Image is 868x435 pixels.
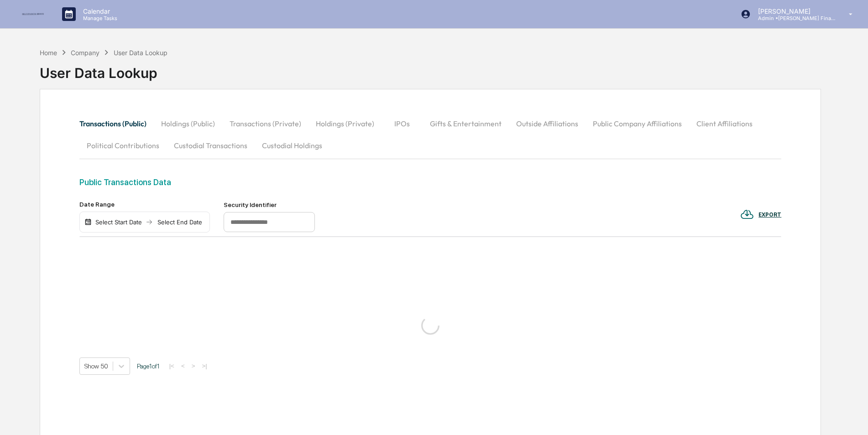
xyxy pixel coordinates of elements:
[76,15,122,21] p: Manage Tasks
[167,135,255,156] button: Custodial Transactions
[155,218,205,226] div: Select End Date
[137,362,160,370] span: Page 1 of 1
[751,15,836,21] p: Admin • [PERSON_NAME] Financial
[40,49,57,57] div: Home
[758,212,781,218] div: EXPORT
[189,362,198,370] button: >
[423,113,509,135] button: Gifts & Entertainment
[79,135,167,156] button: Political Contributions
[146,218,153,226] img: arrow right
[114,49,167,57] div: User Data Lookup
[586,113,689,135] button: Public Company Affiliations
[79,113,154,135] button: Transactions (Public)
[71,49,99,57] div: Company
[84,218,92,226] img: calendar
[224,201,315,208] div: Security Identifier
[79,201,210,208] div: Date Range
[199,362,209,370] button: >|
[255,135,329,156] button: Custodial Holdings
[22,12,44,16] img: logo
[178,362,188,370] button: <
[382,113,423,135] button: IPOs
[94,218,144,226] div: Select Start Date
[154,113,222,135] button: Holdings (Public)
[79,177,782,187] div: Public Transactions Data
[40,57,167,81] div: User Data Lookup
[76,7,122,15] p: Calendar
[509,113,586,135] button: Outside Affiliations
[222,113,309,135] button: Transactions (Private)
[167,362,177,370] button: |<
[689,113,760,135] button: Client Affiliations
[309,113,382,135] button: Holdings (Private)
[751,7,836,15] p: [PERSON_NAME]
[79,113,782,156] div: secondary tabs example
[740,207,754,221] img: EXPORT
